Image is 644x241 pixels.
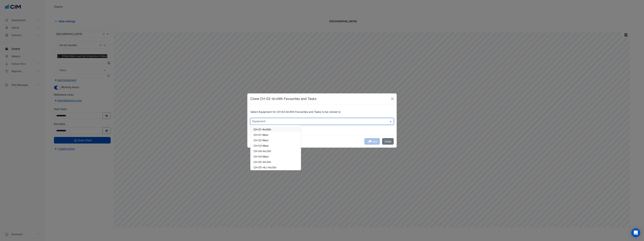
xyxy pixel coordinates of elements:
span: CH-01-West [253,133,268,136]
button: Close [382,138,394,145]
h5: Clone CH-02-ArcNth Favourites and Tasks [250,96,317,101]
div: Equipment [252,119,265,124]
div: Options List [250,125,301,170]
button: Select All [250,125,262,129]
span: CH-03-West [253,144,269,147]
span: CH-04-West [253,155,269,158]
span: CH-02-West [253,139,268,142]
span: CH-01-ArcNth [253,128,271,131]
span: CH-05-ArcSth [253,160,271,164]
h6: Select Equipment for CH-02-ArcNth Favourites and Tasks to be cloned to [250,110,394,114]
div: Open Intercom Messenger [631,228,640,237]
span: CH-04-ArcSth [253,150,271,153]
span: CH-05-HLI-ArcSth [253,166,276,169]
button: Close [390,96,395,102]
